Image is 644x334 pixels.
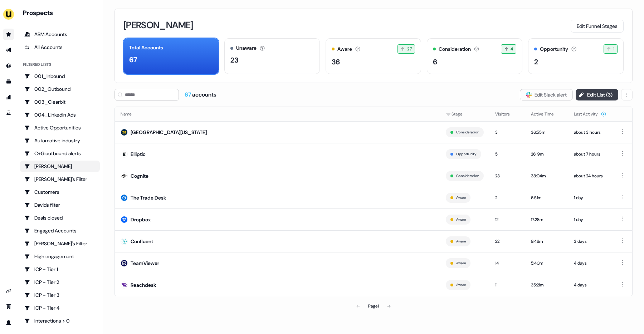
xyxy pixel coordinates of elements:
span: 27 [407,45,412,53]
div: Active Opportunities [24,124,96,131]
button: Consideration [456,173,479,179]
div: [PERSON_NAME]'s Filter [24,176,96,183]
a: ABM Accounts [20,29,100,40]
div: [PERSON_NAME] [24,163,96,170]
div: 23 [230,55,238,65]
a: Go to Automotive industry [20,135,100,146]
div: Dropbox [131,216,151,223]
div: [PERSON_NAME]'s Filter [24,240,96,247]
div: 11 [495,281,519,289]
div: ABM Accounts [24,31,96,38]
div: TeamViewer [131,260,159,267]
div: Interactions > 0 [24,317,96,324]
div: 2 [534,57,538,67]
div: Opportunity [540,45,568,53]
div: 9:46m [531,238,562,245]
div: Engaged Accounts [24,227,96,234]
h3: [PERSON_NAME] [123,20,193,30]
a: Go to experiments [3,107,14,119]
a: Go to templates [3,76,14,87]
div: The Trade Desk [131,194,166,201]
div: Deals closed [24,214,96,221]
div: 1 day [574,216,606,223]
a: Go to 003_Clearbit [20,96,100,108]
div: 17:28m [531,216,562,223]
button: Aware [456,195,466,201]
div: 5:40m [531,260,562,267]
div: 35:21m [531,281,562,289]
div: 67 [129,54,137,65]
button: Edit List (3) [576,89,618,100]
div: Stage [446,110,484,118]
div: Davids filter [24,201,96,208]
a: Go to profile [3,317,14,328]
a: Go to ICP - Tier 2 [20,276,100,288]
button: Edit Funnel Stages [571,20,624,33]
div: 6 [433,57,437,67]
div: 002_Outbound [24,85,96,93]
div: 26:19m [531,151,562,158]
div: Filtered lists [23,62,51,68]
a: Go to integrations [3,285,14,297]
span: 67 [185,91,192,98]
th: Name [115,107,440,121]
div: 4 days [574,260,606,267]
div: 36:55m [531,129,562,136]
button: Aware [456,238,466,245]
button: Aware [456,260,466,266]
div: Page 1 [368,303,379,310]
div: Unaware [236,44,257,52]
a: Go to 001_Inbound [20,70,100,82]
div: 2 [495,194,519,201]
div: Automotive industry [24,137,96,144]
div: Cognite [131,172,148,180]
div: 23 [495,172,519,180]
button: Aware [456,282,466,288]
a: Go to Engaged Accounts [20,225,100,236]
div: 12 [495,216,519,223]
div: about 3 hours [574,129,606,136]
a: Go to attribution [3,92,14,103]
div: 004_LinkedIn Ads [24,111,96,118]
span: 4 [511,45,513,53]
a: All accounts [20,41,100,53]
a: Go to Customers [20,186,100,198]
div: [GEOGRAPHIC_DATA][US_STATE] [131,129,207,136]
div: ICP - Tier 1 [24,266,96,273]
a: Go to ICP - Tier 3 [20,289,100,301]
span: 1 [613,45,614,53]
a: Go to Inbound [3,60,14,72]
div: Consideration [439,45,471,53]
a: Go to Davids filter [20,199,100,211]
a: Go to 002_Outbound [20,83,100,95]
button: Opportunity [456,151,477,157]
a: Go to ICP - Tier 1 [20,264,100,275]
div: 003_Clearbit [24,98,96,105]
div: ICP - Tier 4 [24,304,96,311]
button: Aware [456,216,466,223]
a: Go to Interactions > 0 [20,315,100,326]
div: Reachdesk [131,281,156,289]
button: Active Time [531,108,562,121]
div: 22 [495,238,519,245]
a: Go to Charlotte Stone [20,161,100,172]
a: Go to Active Opportunities [20,122,100,133]
div: about 24 hours [574,172,606,180]
a: Go to 004_LinkedIn Ads [20,109,100,121]
div: 1 day [574,194,606,201]
div: C+G outbound alerts [24,150,96,157]
div: 36 [332,57,340,67]
div: All Accounts [24,44,96,51]
button: Edit Slack alert [520,89,573,100]
div: Confluent [131,238,153,245]
div: Total Accounts [129,44,163,51]
div: 3 days [574,238,606,245]
button: Consideration [456,129,479,136]
a: Go to C+G outbound alerts [20,148,100,159]
div: 5 [495,151,519,158]
div: Aware [337,45,352,53]
div: about 7 hours [574,151,606,158]
a: Go to High engagement [20,251,100,262]
a: Go to Geneviève's Filter [20,238,100,249]
div: 001_Inbound [24,73,96,80]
